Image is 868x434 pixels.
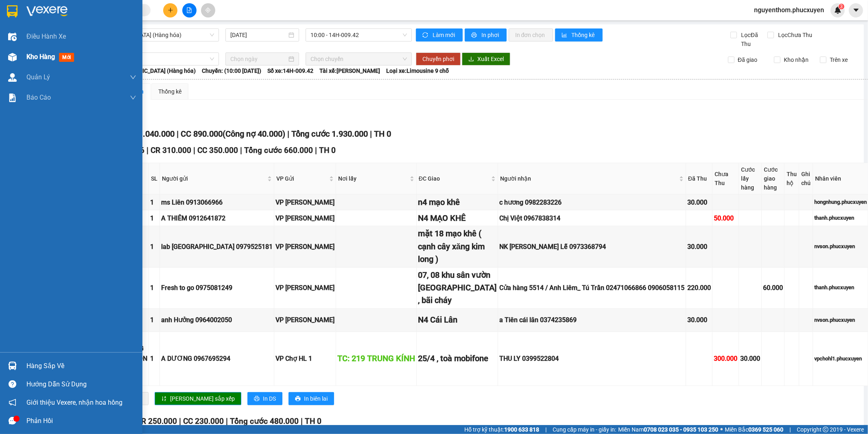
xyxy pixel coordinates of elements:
div: 30.000 [687,242,711,252]
span: In phơi [481,31,500,39]
sup: 3 [839,4,844,9]
img: warehouse-icon [8,73,17,82]
div: 25/4 , toà mobifone [418,352,496,365]
span: VP Gửi [276,174,328,183]
div: 30.000 [687,315,711,325]
div: 1 [150,283,158,293]
span: question-circle [9,380,16,388]
div: TC: 219 TRUNG KÍNH [337,352,415,365]
span: | [789,425,791,434]
span: Giới thiệu Vexere, nhận hoa hồng [26,397,122,408]
button: file-add [182,3,197,17]
span: plus [168,7,173,13]
span: Trên xe [826,55,851,64]
td: VP Dương Đình Nghệ [274,194,336,210]
button: syncLàm mới [416,28,463,41]
div: 220.000 [687,283,711,293]
span: In DS [263,394,276,403]
span: Làm mới [433,31,456,39]
span: download [468,56,474,63]
div: thanh.phucxuyen [814,214,867,222]
div: nvson.phucxuyen [814,242,867,251]
button: printerIn DS [247,392,282,405]
span: Chuyến: (10:00 [DATE]) [202,66,261,75]
div: 300.000 [714,353,737,364]
span: down [130,74,136,81]
div: nvson.phucxuyen [814,316,867,324]
span: Tổng cước 480.000 [230,417,299,426]
span: | [179,417,181,426]
span: Điều hành xe [26,31,66,41]
span: Thống kê [572,31,596,39]
span: | [240,146,242,155]
span: Lọc Đã Thu [738,31,767,48]
span: Báo cáo [26,92,51,103]
span: | [315,146,317,155]
div: Thống kê [158,87,181,96]
div: Hàng sắp về [26,360,136,372]
span: 3 [840,4,843,9]
span: Kho hàng [26,53,55,61]
div: A THIÊM 0912641872 [161,213,273,223]
span: TH 0 [374,129,391,139]
div: lab [GEOGRAPHIC_DATA] 0979525181 [161,242,273,252]
button: sort-ascending[PERSON_NAME] sắp xếp [155,392,241,405]
span: Người gửi [162,174,266,183]
div: 60.000 [763,283,783,293]
span: CC 350.000 [197,146,238,155]
th: Cước lấy hàng [739,163,762,194]
img: warehouse-icon [8,33,17,41]
span: Kho nhận [781,55,812,64]
div: Chị Việt 0967838314 [499,213,684,223]
span: Cung cấp máy in - giấy in: [553,425,616,434]
th: Cước giao hàng [762,163,785,194]
div: 07, 08 khu sân vườn [GEOGRAPHIC_DATA] , bãi cháy [418,269,496,307]
span: Tổng cước 1.930.000 [291,129,368,139]
div: VP [PERSON_NAME] [275,315,335,325]
span: | [545,425,547,434]
span: printer [254,396,260,402]
span: printer [295,396,301,402]
span: down [130,94,136,101]
span: file-add [186,7,192,13]
span: sort-ascending [161,396,167,402]
img: warehouse-icon [8,362,17,370]
span: In biên lai [304,394,328,403]
span: ĐC Giao [419,174,490,183]
button: caret-down [849,3,863,17]
span: notification [9,399,16,406]
span: Công nợ 40.000 [225,129,282,139]
span: CC 890.000 [181,129,223,139]
img: icon-new-feature [834,7,842,14]
th: Ghi chú [799,163,813,194]
button: printerIn biên lai [289,392,334,405]
td: VP Dương Đình Nghệ [274,226,336,267]
input: Chọn ngày [230,55,287,63]
span: Hỗ trợ kỹ thuật: [464,425,539,434]
div: VP [PERSON_NAME] [275,197,335,207]
div: vpchohl1.phucxuyen [814,355,867,363]
span: ) [282,129,285,139]
span: 10:00 - 14H-009.42 [310,29,407,41]
span: aim [205,7,211,13]
div: VP [PERSON_NAME] [275,242,335,252]
span: | [146,146,149,155]
div: Fresh to go 0975081249 [161,283,273,293]
div: c hương 0982283226 [499,197,684,207]
td: VP Cổ Linh [274,268,336,309]
span: ⚪️ [720,428,723,431]
span: CC 230.000 [183,417,224,426]
span: Tài xế: [PERSON_NAME] [319,66,380,75]
div: A DƯƠNG 0967695294 [161,353,273,364]
span: CR 1.040.000 [126,129,175,139]
strong: 1900 633 818 [504,426,539,433]
div: ms Liên 0913066966 [161,197,273,207]
span: Miền Nam [618,425,718,434]
span: | [193,146,195,155]
span: Nơi lấy [338,174,408,183]
span: mới [59,53,74,62]
td: VP Cổ Linh [274,210,336,226]
div: 1 [150,315,158,325]
span: Loại xe: Limousine 9 chỗ [386,66,449,75]
span: Người nhận [500,174,678,183]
